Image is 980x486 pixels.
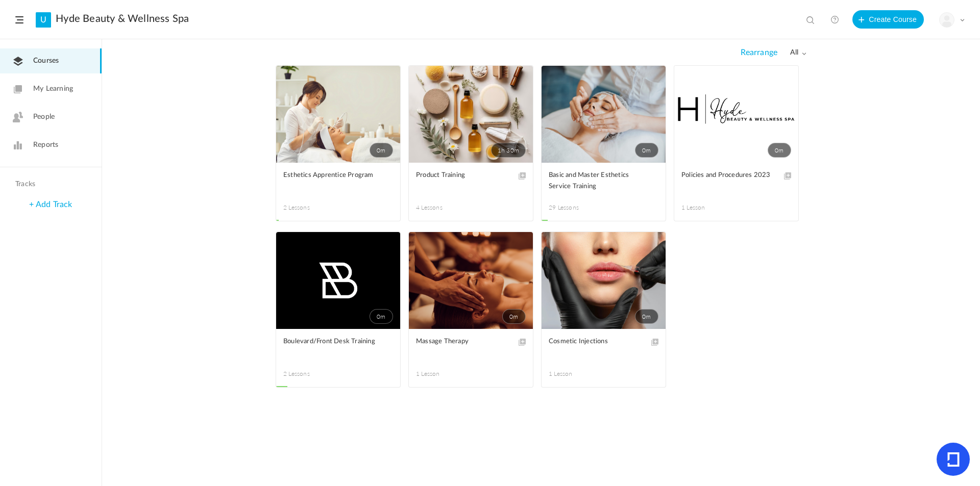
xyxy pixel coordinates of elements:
[370,143,393,158] span: 0m
[33,84,73,94] span: My Learning
[502,309,526,324] span: 0m
[549,203,604,212] span: 29 Lessons
[549,369,604,378] span: 1 Lesson
[790,48,806,57] span: all
[15,180,84,189] h4: Tracks
[416,170,510,181] span: Product Training
[768,143,791,158] span: 0m
[416,336,510,347] span: Massage Therapy
[681,203,737,212] span: 1 Lesson
[33,56,59,66] span: Courses
[416,336,526,359] a: Massage Therapy
[283,203,338,212] span: 2 Lessons
[283,336,393,359] a: Boulevard/Front Desk Training
[549,336,643,347] span: Cosmetic Injections
[370,309,393,324] span: 0m
[283,170,393,193] a: Esthetics Apprentice Program
[674,66,798,163] a: 0m
[283,369,338,378] span: 2 Lessons
[549,170,643,192] span: Basic and Master Esthetics Service Training
[741,48,777,58] span: Rearrange
[542,66,666,163] a: 0m
[33,140,58,150] span: Reports
[276,232,400,329] a: 0m
[635,143,658,158] span: 0m
[491,143,526,158] span: 1h 30m
[681,170,791,193] a: Policies and Procedures 2023
[409,66,533,163] a: 1h 30m
[416,203,471,212] span: 4 Lessons
[940,13,954,27] img: user-image.png
[409,232,533,329] a: 0m
[416,170,526,193] a: Product Training
[33,112,55,122] span: People
[276,66,400,163] a: 0m
[635,309,658,324] span: 0m
[416,369,471,378] span: 1 Lesson
[681,170,776,181] span: Policies and Procedures 2023
[852,10,924,29] button: Create Course
[283,336,378,347] span: Boulevard/Front Desk Training
[549,336,658,359] a: Cosmetic Injections
[29,200,72,209] a: + Add Track
[549,170,658,193] a: Basic and Master Esthetics Service Training
[542,232,666,329] a: 0m
[56,13,189,25] a: Hyde Beauty & Wellness Spa
[283,170,378,181] span: Esthetics Apprentice Program
[36,12,51,28] a: U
